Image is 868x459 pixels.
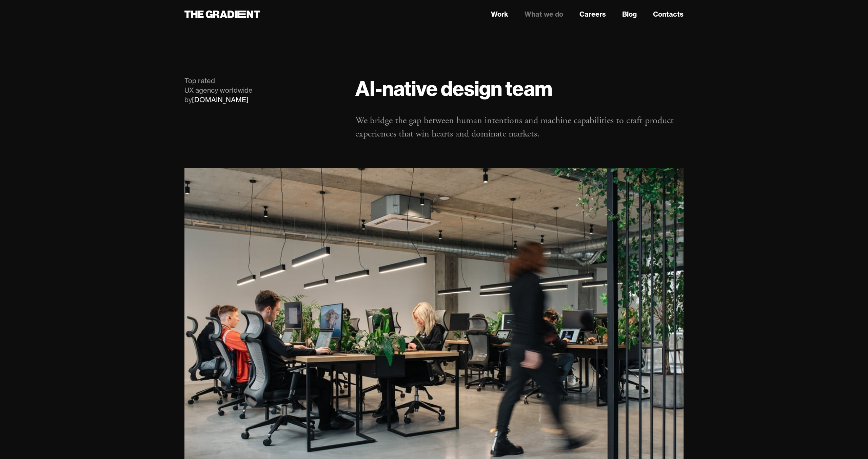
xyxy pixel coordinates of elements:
[355,114,684,141] p: We bridge the gap between human intentions and machine capabilities to craft product experiences ...
[192,95,249,104] a: [DOMAIN_NAME]
[653,9,684,19] a: Contacts
[525,9,563,19] a: What we do
[184,76,342,105] div: Top rated UX agency worldwide by
[622,9,637,19] a: Blog
[579,9,606,19] a: Careers
[355,76,684,100] h1: AI-native design team
[491,9,508,19] a: Work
